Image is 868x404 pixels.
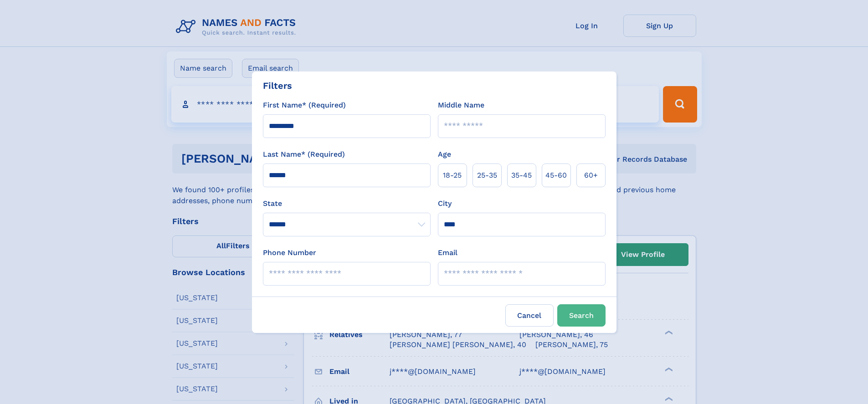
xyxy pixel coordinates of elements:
[263,198,431,209] label: State
[263,100,346,111] label: First Name* (Required)
[438,247,457,258] label: Email
[438,100,484,111] label: Middle Name
[545,170,567,181] span: 45‑60
[557,304,606,327] button: Search
[263,79,292,92] div: Filters
[443,170,462,181] span: 18‑25
[438,198,452,209] label: City
[511,170,532,181] span: 35‑45
[438,149,451,160] label: Age
[505,304,554,327] label: Cancel
[263,247,316,258] label: Phone Number
[263,149,345,160] label: Last Name* (Required)
[477,170,497,181] span: 25‑35
[584,170,598,181] span: 60+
